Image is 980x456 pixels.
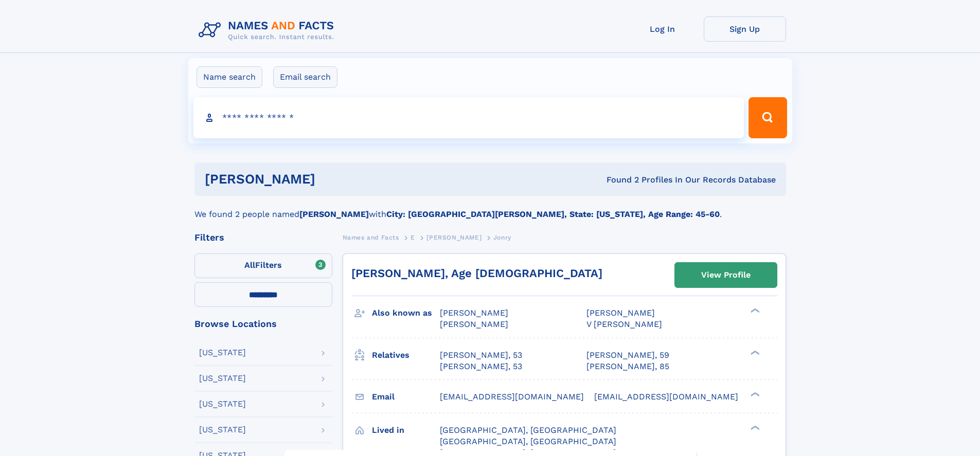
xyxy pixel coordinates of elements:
[461,174,776,186] div: Found 2 Profiles In Our Records Database
[440,319,508,329] span: [PERSON_NAME]
[586,319,662,329] span: V [PERSON_NAME]
[372,388,440,406] h3: Email
[199,349,246,357] div: [US_STATE]
[493,234,511,241] span: Jonry
[586,308,655,318] span: [PERSON_NAME]
[749,97,787,138] button: Search Button
[343,231,399,244] a: Names and Facts
[701,263,751,287] div: View Profile
[594,392,738,402] span: [EMAIL_ADDRESS][DOMAIN_NAME]
[199,426,246,434] div: [US_STATE]
[440,361,522,372] a: [PERSON_NAME], 53
[193,97,744,138] input: search input
[748,307,760,314] div: ❯
[205,173,461,186] h1: [PERSON_NAME]
[440,308,508,318] span: [PERSON_NAME]
[748,391,760,397] div: ❯
[411,231,415,244] a: E
[199,400,246,408] div: [US_STATE]
[372,346,440,364] h3: Relatives
[194,233,332,242] div: Filters
[386,209,720,219] b: City: [GEOGRAPHIC_DATA][PERSON_NAME], State: [US_STATE], Age Range: 45-60
[426,234,482,241] span: [PERSON_NAME]
[194,16,343,44] img: Logo Names and Facts
[273,66,337,88] label: Email search
[748,424,760,431] div: ❯
[194,253,332,278] label: Filters
[244,260,255,270] span: All
[621,16,704,42] a: Log In
[440,436,616,446] span: [GEOGRAPHIC_DATA], [GEOGRAPHIC_DATA]
[748,349,760,356] div: ❯
[194,319,332,329] div: Browse Locations
[440,425,616,435] span: [GEOGRAPHIC_DATA], [GEOGRAPHIC_DATA]
[426,231,482,244] a: [PERSON_NAME]
[411,234,415,241] span: E
[351,267,602,280] a: [PERSON_NAME], Age [DEMOGRAPHIC_DATA]
[704,16,786,42] a: Sign Up
[372,304,440,322] h3: Also known as
[197,66,262,88] label: Name search
[586,350,669,361] a: [PERSON_NAME], 59
[194,196,786,221] div: We found 2 people named with .
[675,263,777,287] a: View Profile
[440,350,522,361] a: [PERSON_NAME], 53
[199,374,246,382] div: [US_STATE]
[372,422,440,439] h3: Lived in
[299,209,369,219] b: [PERSON_NAME]
[440,392,584,402] span: [EMAIL_ADDRESS][DOMAIN_NAME]
[586,361,669,372] a: [PERSON_NAME], 85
